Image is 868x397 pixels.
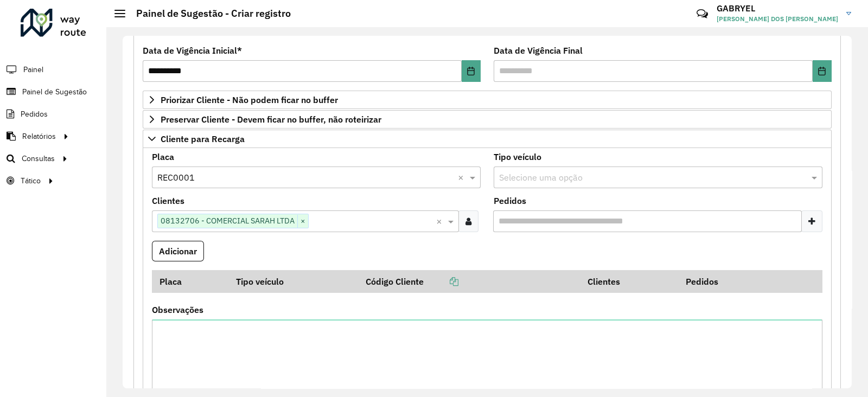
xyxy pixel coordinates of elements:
span: × [297,215,308,228]
span: 08132706 - COMERCIAL SARAH LTDA [158,214,297,227]
th: Código Cliente [358,270,580,293]
span: Priorizar Cliente - Não podem ficar no buffer [161,95,338,104]
th: Tipo veículo [228,270,358,293]
label: Data de Vigência Final [494,44,583,57]
label: Observações [152,303,203,316]
label: Placa [152,150,174,163]
h2: Painel de Sugestão - Criar registro [125,8,291,20]
span: Clear all [436,215,445,228]
label: Tipo veículo [494,150,541,163]
h3: GABRYEL [717,3,838,14]
th: Clientes [580,270,679,293]
button: Adicionar [152,241,204,261]
span: Clear all [458,171,467,184]
label: Clientes [152,194,184,207]
span: Painel de Sugestão [22,86,87,98]
button: Choose Date [813,60,832,82]
span: Tático [21,175,41,187]
th: Pedidos [678,270,776,293]
th: Placa [152,270,228,293]
label: Pedidos [494,194,526,207]
span: Consultas [22,153,55,164]
a: Preservar Cliente - Devem ficar no buffer, não roteirizar [143,110,832,129]
span: Pedidos [21,108,48,120]
a: Contato Rápido [691,2,714,25]
label: Data de Vigência Inicial [143,44,242,57]
button: Choose Date [462,60,481,82]
a: Priorizar Cliente - Não podem ficar no buffer [143,91,832,109]
span: Preservar Cliente - Devem ficar no buffer, não roteirizar [161,115,381,124]
span: Painel [23,64,43,75]
span: Relatórios [22,131,56,142]
a: Cliente para Recarga [143,130,832,148]
span: [PERSON_NAME] DOS [PERSON_NAME] [717,14,838,24]
a: Copiar [424,276,458,287]
span: Cliente para Recarga [161,135,245,143]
